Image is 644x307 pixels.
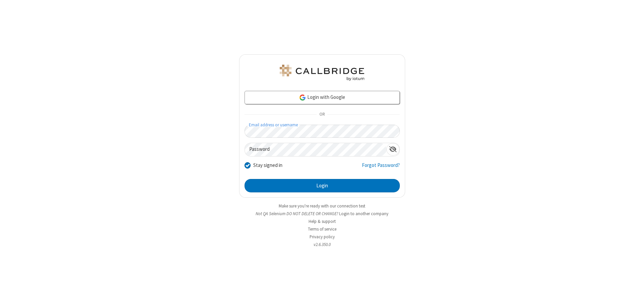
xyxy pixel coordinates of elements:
a: Help & support [309,219,336,224]
span: OR [317,110,327,119]
div: Show password [386,143,399,156]
li: v2.6.350.0 [239,241,405,248]
input: Email address or username [245,125,400,138]
a: Privacy policy [310,234,335,240]
button: Login to another company [339,210,388,217]
a: Terms of service [308,226,336,232]
img: google-icon.png [299,94,306,101]
label: Stay signed in [253,162,282,169]
a: Login with Google [245,91,400,104]
li: Not QA Selenium DO NOT DELETE OR CHANGE? [239,210,405,217]
button: Login [245,179,400,192]
a: Make sure you're ready with our connection test [279,203,365,209]
input: Password [245,143,386,156]
img: QA Selenium DO NOT DELETE OR CHANGE [278,65,366,81]
a: Forgot Password? [362,162,400,174]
